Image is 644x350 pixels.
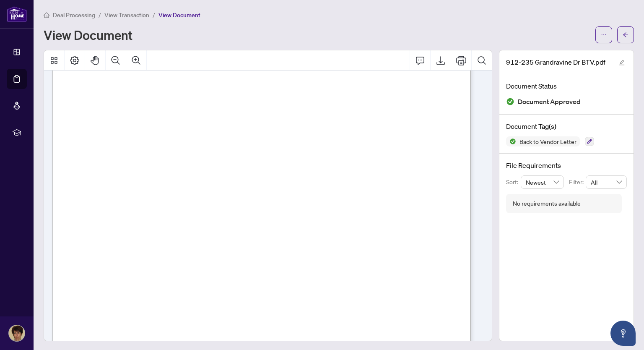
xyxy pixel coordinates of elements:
[104,11,149,19] span: View Transaction
[53,11,95,19] span: Deal Processing
[518,96,581,107] span: Document Approved
[153,10,155,20] li: /
[623,32,628,38] span: arrow-left
[7,6,27,22] img: logo
[506,136,516,146] img: Status Icon
[610,321,636,346] button: Open asap
[506,81,627,91] h4: Document Status
[601,32,607,38] span: ellipsis
[506,57,605,67] span: 912-235 Grandravine Dr BTV.pdf
[569,178,586,187] p: Filter:
[44,12,49,18] span: home
[526,176,559,188] span: Newest
[506,160,627,170] h4: File Requirements
[513,199,581,208] div: No requirements available
[99,10,101,20] li: /
[44,28,132,42] h1: View Document
[516,138,580,144] span: Back to Vendor Letter
[158,11,200,19] span: View Document
[9,325,25,341] img: Profile Icon
[619,60,625,65] span: edit
[506,121,627,131] h4: Document Tag(s)
[591,176,622,188] span: All
[506,178,521,187] p: Sort:
[506,97,514,106] img: Document Status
